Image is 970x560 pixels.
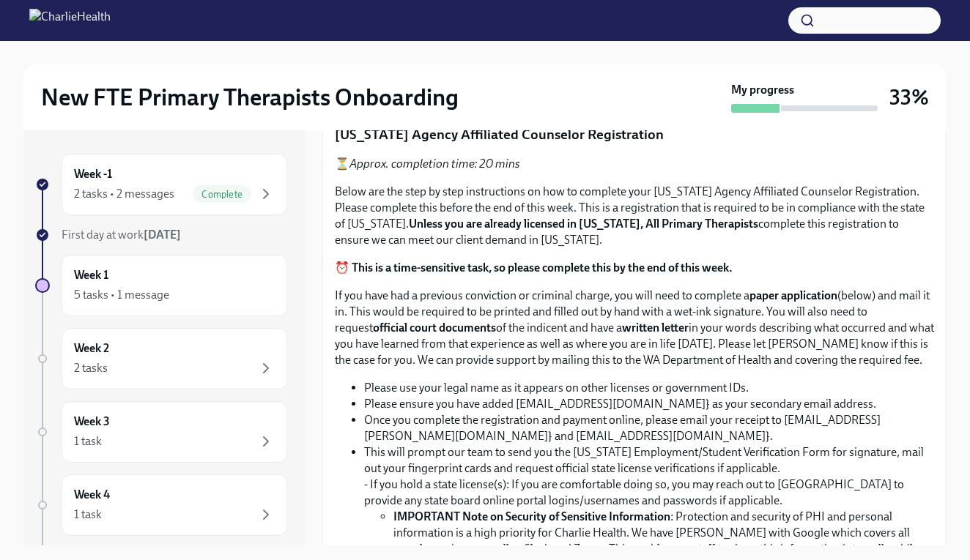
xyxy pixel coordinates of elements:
[35,401,287,463] a: Week 31 task
[74,186,174,202] div: 2 tasks • 2 messages
[74,287,169,303] div: 5 tasks • 1 message
[74,166,112,182] h6: Week -1
[731,82,794,98] strong: My progress
[144,228,181,242] strong: [DATE]
[364,380,934,396] li: Please use your legal name as it appears on other licenses or government IDs.
[74,507,102,523] div: 1 task
[35,154,287,215] a: Week -12 tasks • 2 messagesComplete
[335,288,934,368] p: If you have had a previous conviction or criminal charge, you will need to complete a (below) and...
[74,487,110,503] h6: Week 4
[74,267,108,283] h6: Week 1
[335,156,934,172] p: ⏳
[29,9,111,32] img: CharlieHealth
[749,288,837,302] strong: paper application
[335,184,934,248] p: Below are the step by step instructions on how to complete your [US_STATE] Agency Affiliated Coun...
[35,227,287,243] a: First day at work[DATE]
[74,340,109,356] h6: Week 2
[364,412,934,444] li: Once you complete the registration and payment online, please email your receipt to [EMAIL_ADDRES...
[35,255,287,316] a: Week 15 tasks • 1 message
[393,509,670,523] strong: IMPORTANT Note on Security of Sensitive Information
[41,83,459,112] h2: New FTE Primary Therapists Onboarding
[409,217,758,231] strong: Unless you are already licensed in [US_STATE], All Primary Therapists
[74,433,102,449] div: 1 task
[622,321,689,335] strong: written letter
[335,125,934,144] p: [US_STATE] Agency Affiliated Counselor Registration
[373,321,496,335] strong: official court documents
[35,474,287,536] a: Week 41 task
[74,414,110,430] h6: Week 3
[193,189,251,200] span: Complete
[62,228,181,242] span: First day at work
[335,261,733,275] strong: ⏰ This is a time-sensitive task, so please complete this by the end of this week.
[364,396,934,412] li: Please ensure you have added [EMAIL_ADDRESS][DOMAIN_NAME]} as your secondary email address.
[74,360,108,376] div: 2 tasks
[349,157,520,171] em: Approx. completion time: 20 mins
[889,84,929,111] h3: 33%
[35,328,287,389] a: Week 22 tasks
